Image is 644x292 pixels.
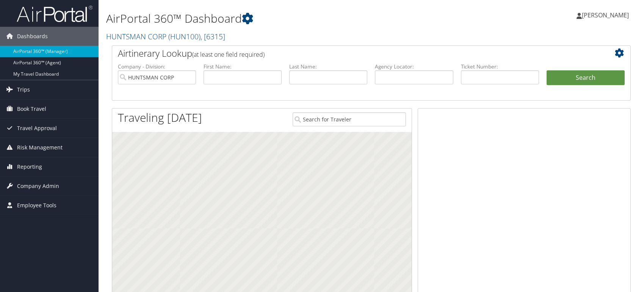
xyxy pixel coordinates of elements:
[582,11,629,19] span: [PERSON_NAME]
[293,112,406,126] input: Search for Traveler
[17,5,92,23] img: airportal-logo.png
[106,31,225,42] a: HUNTSMAN CORP
[204,63,282,70] label: First Name:
[17,80,30,99] span: Trips
[375,63,453,70] label: Agency Locator:
[192,50,265,59] span: (at least one field required)
[118,47,581,60] h2: Airtinerary Lookup
[17,27,48,46] span: Dashboards
[201,31,225,42] span: , [ 6315 ]
[17,119,57,138] span: Travel Approval
[118,110,202,126] h1: Traveling [DATE]
[577,4,636,26] a: [PERSON_NAME]
[17,177,59,196] span: Company Admin
[118,63,196,70] label: Company - Division:
[17,196,56,215] span: Employee Tools
[17,157,42,176] span: Reporting
[289,63,367,70] label: Last Name:
[547,70,625,85] button: Search
[461,63,539,70] label: Ticket Number:
[17,138,63,157] span: Risk Management
[106,11,460,26] h1: AirPortal 360™ Dashboard
[17,99,46,118] span: Book Travel
[168,31,201,42] span: ( HUN100 )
